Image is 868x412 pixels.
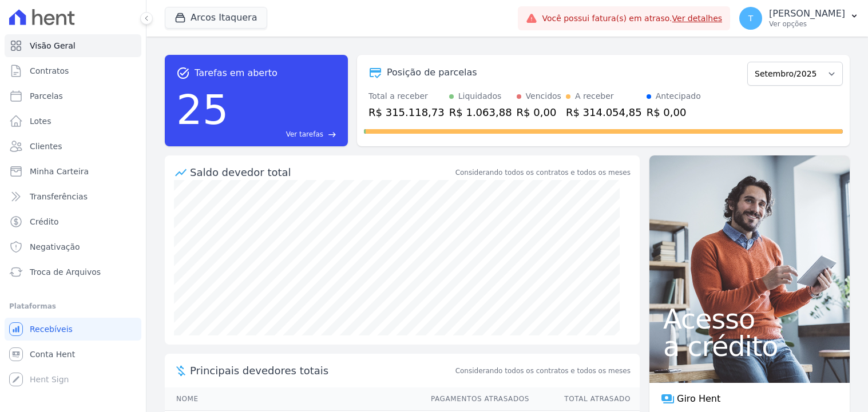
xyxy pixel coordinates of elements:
span: Ver tarefas [286,129,323,139]
div: Liquidados [458,90,502,102]
span: Visão Geral [30,40,76,51]
a: Lotes [5,110,141,133]
div: Considerando todos os contratos e todos os meses [455,167,631,178]
div: Antecipado [656,90,701,102]
span: Acesso [663,305,836,333]
a: Troca de Arquivos [5,261,141,283]
a: Contratos [5,59,141,82]
p: [PERSON_NAME] [769,8,845,19]
div: A receber [575,90,614,102]
div: Saldo devedor total [190,165,453,180]
span: Você possui fatura(s) em atraso. [542,13,722,25]
div: R$ 314.054,85 [566,105,642,120]
a: Clientes [5,135,141,158]
a: Negativação [5,235,141,258]
span: Conta Hent [30,349,75,360]
a: Ver tarefas east [233,129,336,139]
a: Minha Carteira [5,160,141,183]
div: Posição de parcelas [387,66,477,79]
th: Nome [165,387,420,411]
span: Recebíveis [30,323,73,335]
span: Troca de Arquivos [30,266,101,278]
span: Contratos [30,65,69,77]
span: Clientes [30,141,62,152]
a: Recebíveis [5,318,141,341]
span: Lotes [30,115,51,127]
span: Transferências [30,191,88,202]
span: Giro Hent [677,392,720,406]
span: Tarefas em aberto [195,66,278,80]
span: Principais devedores totais [190,363,453,378]
div: Vencidos [526,90,561,102]
span: a crédito [663,333,836,360]
div: R$ 315.118,73 [368,105,445,120]
a: Crédito [5,210,141,233]
div: Plataformas [9,299,137,313]
a: Parcelas [5,85,141,107]
span: Negativação [30,241,80,253]
div: Total a receber [368,90,445,102]
span: Considerando todos os contratos e todos os meses [455,366,631,376]
span: T [748,14,754,22]
span: Crédito [30,216,59,227]
p: Ver opções [769,19,845,29]
span: Parcelas [30,90,63,102]
th: Pagamentos Atrasados [420,387,530,411]
div: R$ 1.063,88 [449,105,512,120]
div: 25 [176,80,229,139]
a: Conta Hent [5,343,141,366]
a: Ver detalhes [672,14,723,23]
button: T [PERSON_NAME] Ver opções [730,2,868,34]
div: R$ 0,00 [517,105,561,120]
span: east [328,130,336,139]
div: R$ 0,00 [647,105,701,120]
a: Visão Geral [5,34,141,57]
span: Minha Carteira [30,166,89,177]
button: Arcos Itaquera [165,7,267,29]
th: Total Atrasado [530,387,640,411]
span: task_alt [176,66,190,80]
a: Transferências [5,185,141,208]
